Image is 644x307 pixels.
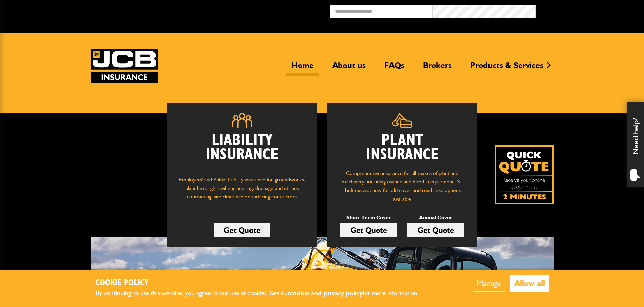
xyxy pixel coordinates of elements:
a: Get Quote [214,223,270,237]
a: Get Quote [340,223,397,237]
button: Broker Login [536,5,639,16]
p: By continuing to use this website, you agree to our use of cookies. See our for more information. [96,288,430,299]
p: Annual Cover [407,213,464,222]
button: Manage [473,275,505,292]
img: Quick Quote [495,145,554,204]
p: Employers' and Public Liability insurance for groundworks, plant hire, light civil engineering, d... [177,175,307,208]
a: Home [286,60,319,76]
div: Need help? [627,102,644,187]
button: Allow all [510,275,549,292]
a: Brokers [418,60,457,76]
a: Get your insurance quote isn just 2-minutes [495,145,554,204]
h2: Plant Insurance [337,133,467,162]
a: FAQs [379,60,409,76]
a: About us [327,60,371,76]
h2: Liability Insurance [177,133,307,169]
a: cookie and privacy policy [290,289,363,297]
a: Products & Services [465,60,548,76]
a: JCB Insurance Services [91,49,158,83]
img: JCB Insurance Services logo [91,49,158,83]
p: Short Term Cover [340,213,397,222]
a: Get Quote [407,223,464,237]
h2: Cookie Policy [96,278,430,288]
p: Comprehensive insurance for all makes of plant and machinery, including owned and hired in equipm... [337,169,467,203]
